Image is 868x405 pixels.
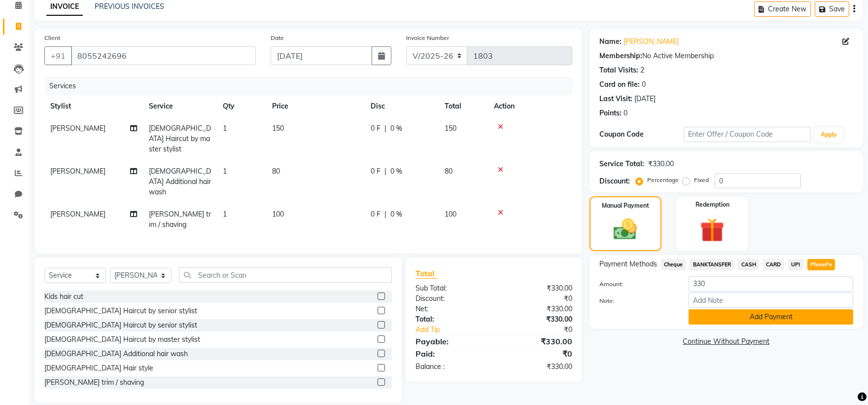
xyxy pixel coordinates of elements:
label: Note: [592,296,682,305]
span: PhonePe [807,259,835,270]
button: +91 [44,46,72,65]
span: Cheque [661,259,686,270]
th: Total [439,95,488,117]
div: ₹0 [508,325,580,335]
span: 0 F [371,209,381,220]
div: Coupon Code [599,129,684,140]
div: ₹0 [494,294,580,304]
div: Name: [599,37,622,47]
div: Net: [408,304,494,314]
div: [DEMOGRAPHIC_DATA] Hair style [44,363,153,373]
span: 1 [223,167,227,176]
div: [DATE] [634,94,656,104]
div: Balance : [408,362,494,372]
th: Action [488,95,572,117]
th: Qty [217,95,266,117]
th: Disc [365,95,439,117]
a: Add Tip [408,325,508,335]
input: Add Note [689,293,853,308]
div: Paid: [408,348,494,360]
span: CARD [763,259,784,270]
span: 0 F [371,166,381,177]
span: 0 % [390,166,402,177]
img: _cash.svg [606,216,644,243]
th: Price [266,95,365,117]
label: Manual Payment [602,201,649,210]
div: ₹330.00 [494,362,580,372]
input: Enter Offer / Coupon Code [684,127,811,142]
div: [DEMOGRAPHIC_DATA] Haircut by senior stylist [44,320,197,331]
span: Total [416,268,438,279]
span: [DEMOGRAPHIC_DATA] Haircut by master stylist [149,124,211,153]
div: Points: [599,108,622,118]
div: ₹330.00 [494,304,580,314]
span: 0 % [390,123,402,134]
span: 150 [445,124,456,133]
div: No Active Membership [599,51,853,61]
div: Services [45,77,580,95]
div: Last Visit: [599,94,632,104]
div: 0 [624,108,627,118]
label: Redemption [695,200,729,209]
span: 0 % [390,209,402,220]
div: [PERSON_NAME] trim / shaving [44,377,144,388]
div: Sub Total: [408,283,494,294]
span: 150 [272,124,284,133]
a: Continue Without Payment [591,336,861,347]
th: Service [143,95,217,117]
span: Payment Methods [599,259,657,269]
button: Add Payment [689,309,853,325]
span: [PERSON_NAME] [50,210,105,219]
input: Search or Scan [179,267,392,283]
input: Amount [689,276,853,292]
label: Percentage [647,176,679,184]
label: Amount: [592,280,682,289]
span: | [384,123,386,134]
span: 80 [445,167,452,176]
span: 100 [445,210,456,219]
div: Membership: [599,51,642,61]
div: ₹330.00 [494,335,580,347]
span: | [384,209,386,220]
a: PREVIOUS INVOICES [95,2,164,11]
span: 80 [272,167,280,176]
img: _gift.svg [693,215,732,245]
span: [DEMOGRAPHIC_DATA] Additional hair wash [149,167,211,196]
span: | [384,166,386,177]
div: ₹330.00 [494,283,580,294]
label: Client [44,34,60,42]
div: 0 [642,79,646,90]
button: Create New [754,1,811,17]
th: Stylist [44,95,143,117]
span: [PERSON_NAME] [50,167,105,176]
div: Service Total: [599,159,644,169]
div: 2 [640,65,644,75]
div: Kids hair cut [44,292,83,302]
div: Total: [408,314,494,325]
div: Total Visits: [599,65,638,75]
input: Search by Name/Mobile/Email/Code [71,46,256,65]
span: UPI [788,259,803,270]
div: Discount: [408,294,494,304]
span: [PERSON_NAME] [50,124,105,133]
span: 100 [272,210,284,219]
label: Date [271,34,284,42]
span: 1 [223,124,227,133]
span: BANKTANSFER [690,259,734,270]
label: Invoice Number [406,34,449,42]
div: Card on file: [599,79,640,90]
div: [DEMOGRAPHIC_DATA] Additional hair wash [44,349,188,359]
div: [DEMOGRAPHIC_DATA] Haircut by master stylist [44,334,200,345]
span: 1 [223,210,227,219]
a: [PERSON_NAME] [624,37,679,47]
span: 0 F [371,123,381,134]
div: Discount: [599,176,630,186]
button: Save [815,1,849,17]
div: [DEMOGRAPHIC_DATA] Haircut by senior stylist [44,306,197,316]
div: ₹330.00 [494,314,580,325]
div: ₹330.00 [648,159,674,169]
span: [PERSON_NAME] trim / shaving [149,210,211,229]
label: Fixed [694,176,709,184]
div: Payable: [408,335,494,347]
div: ₹0 [494,348,580,360]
